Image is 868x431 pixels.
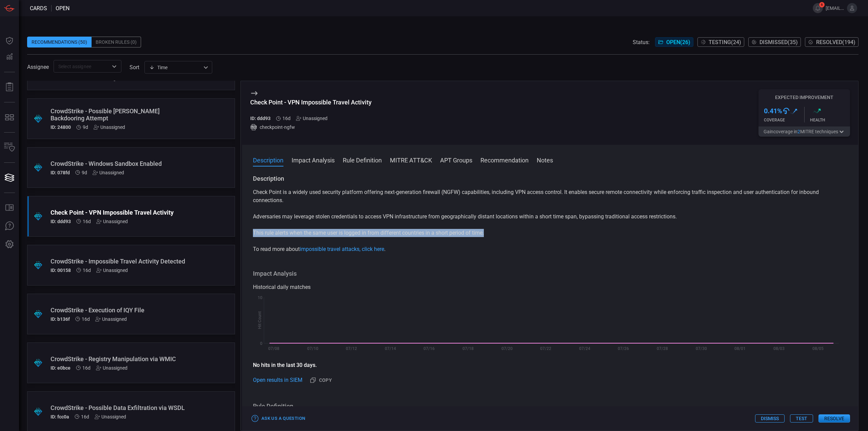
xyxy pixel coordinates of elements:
div: Recommendations (50) [27,37,92,47]
button: Inventory [1,139,18,156]
h5: ID: ddd93 [51,219,71,224]
span: Aug 10, 2025 12:24 AM [83,268,91,273]
button: Test [790,414,813,423]
button: APT Groups [440,156,472,164]
label: sort [130,64,139,71]
div: Check Point - VPN Impossible Travel Activity [51,209,186,216]
div: Historical daily matches [253,283,847,291]
text: 08/05 [812,346,824,351]
text: 08/01 [734,346,746,351]
text: 08/03 [773,346,785,351]
text: 07/16 [423,346,435,351]
a: impossible travel attacks, click here [300,246,384,252]
text: 07/12 [346,346,357,351]
button: Reports [1,79,18,95]
div: Unassigned [95,414,126,419]
button: Cards [1,170,18,186]
h3: Description [253,175,847,183]
button: Dismissed(35) [748,37,801,47]
button: Open(26) [655,37,693,47]
button: Description [253,156,283,164]
button: MITRE ATT&CK [390,156,432,164]
button: Ask Us A Question [1,218,18,234]
button: Recommendation [480,156,529,164]
button: Testing(24) [697,37,744,47]
div: CrowdStrike - Impossible Travel Activity Detected [51,258,186,265]
button: Preferences [1,236,18,253]
p: Adversaries may leverage stolen credentials to access VPN infrastructure from geographically dist... [253,213,847,221]
h5: ID: e0bce [51,365,71,371]
span: Dismissed ( 35 ) [759,39,798,45]
button: Notes [537,156,553,164]
div: Unassigned [95,316,127,322]
span: Cards [30,5,47,12]
button: MITRE - Detection Posture [1,109,18,125]
text: 07/22 [540,346,551,351]
div: Unassigned [96,219,128,224]
span: open [56,5,70,12]
span: Resolved ( 194 ) [816,39,855,45]
text: 07/14 [385,346,396,351]
button: 6 [813,3,823,13]
span: Testing ( 24 ) [709,39,741,45]
span: [EMAIL_ADDRESS][DOMAIN_NAME] [826,5,844,11]
div: CrowdStrike - Possible Data Exfiltration via WSDL [51,404,186,411]
button: Dismiss [755,414,785,423]
span: Aug 10, 2025 12:24 AM [82,316,90,322]
h3: 0.41 % [764,107,782,115]
div: CrowdStrike - Execution of IQY File [51,307,186,314]
text: Hit Count [257,312,262,329]
div: Health [810,118,850,122]
span: Aug 10, 2025 12:24 AM [83,219,91,224]
div: Unassigned [94,124,125,130]
div: Broken Rules (0) [92,37,141,47]
text: 10 [258,295,262,300]
div: Unassigned [96,365,127,371]
span: Aug 17, 2025 2:16 AM [83,124,88,130]
button: Detections [1,49,18,65]
text: 07/26 [618,346,629,351]
input: Select assignee [56,62,108,71]
h5: ID: ddd93 [250,116,271,121]
p: Check Point is a widely used security platform offering next-generation firewall (NGFW) capabilit... [253,188,847,204]
text: 0 [260,341,262,346]
h3: Rule Definition [253,402,847,410]
span: Aug 17, 2025 2:16 AM [82,170,87,175]
div: Unassigned [93,170,124,175]
h5: ID: 24800 [51,124,71,130]
div: Time [149,64,201,71]
span: 2 [797,129,800,134]
span: Aug 10, 2025 12:24 AM [82,365,91,371]
text: 07/18 [462,346,474,351]
h5: ID: 078fd [51,170,70,175]
span: Open ( 26 ) [666,39,690,45]
button: Open [110,62,119,71]
button: Resolved(194) [805,37,859,47]
text: 07/30 [696,346,707,351]
strong: No hits in the last 30 days. [253,362,317,368]
h3: Impact Analysis [253,270,847,278]
button: Copy [308,375,335,386]
div: CrowdStrike - Registry Manipulation via WMIC [51,355,186,363]
div: Unassigned [296,116,328,121]
div: CrowdStrike - Windows Sandbox Enabled [51,160,186,167]
h5: ID: 00158 [51,268,71,273]
text: 07/20 [501,346,513,351]
text: 07/10 [307,346,318,351]
button: Ask Us a Question [250,413,307,424]
div: CrowdStrike - Possible Pam Backdooring Attempt [51,107,186,122]
h5: Expected Improvement [758,95,850,100]
button: Dashboard [1,33,18,49]
p: This rule alerts when the same user is logged in from different countries in a short period of time. [253,229,847,237]
h5: ID: fcc0a [51,414,69,419]
div: checkpoint-ngfw [250,124,372,131]
button: Gaincoverage in2MITRE techniques [758,126,850,137]
span: Aug 10, 2025 12:24 AM [81,414,89,419]
div: Unassigned [96,268,128,273]
div: Check Point - VPN Impossible Travel Activity [250,99,372,106]
span: Status: [633,39,650,45]
div: Coverage [764,118,804,122]
button: Rule Catalog [1,200,18,216]
button: Impact Analysis [292,156,335,164]
h5: ID: b136f [51,316,70,322]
